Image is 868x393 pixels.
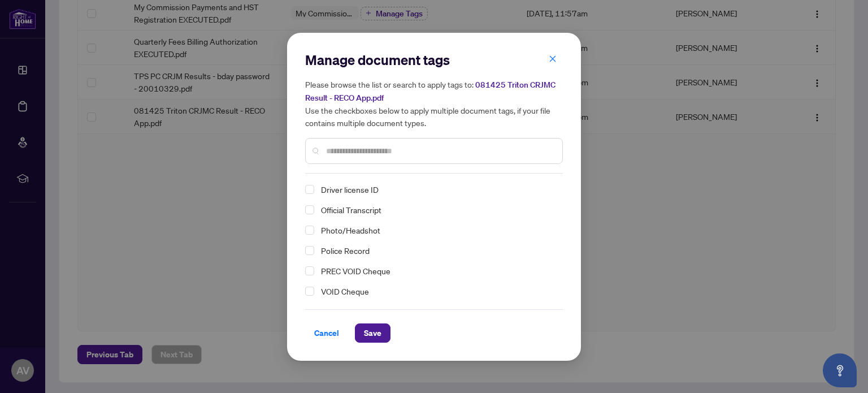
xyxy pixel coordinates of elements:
[321,284,369,298] span: VOID Cheque
[364,324,381,342] span: Save
[316,223,556,237] span: Photo/Headshot
[305,185,314,194] span: Select Driver license ID
[305,287,314,296] span: Select VOID Cheque
[305,51,563,69] h2: Manage document tags
[549,55,557,63] span: close
[321,244,370,257] span: Police Record
[321,264,390,278] span: PREC VOID Cheque
[314,324,339,342] span: Cancel
[305,226,314,235] span: Select Photo/Headshot
[316,203,556,217] span: Official Transcript
[305,246,314,255] span: Select Police Record
[316,284,556,298] span: VOID Cheque
[316,244,556,257] span: Police Record
[305,80,555,103] span: 081425 Triton CRJMC Result - RECO App.pdf
[305,78,563,129] h5: Please browse the list or search to apply tags to: Use the checkboxes below to apply multiple doc...
[316,264,556,278] span: PREC VOID Cheque
[321,223,380,237] span: Photo/Headshot
[823,353,857,387] button: Open asap
[305,323,348,343] button: Cancel
[321,183,379,196] span: Driver license ID
[355,323,390,343] button: Save
[321,203,381,217] span: Official Transcript
[305,205,314,214] span: Select Official Transcript
[316,183,556,196] span: Driver license ID
[305,266,314,275] span: Select PREC VOID Cheque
